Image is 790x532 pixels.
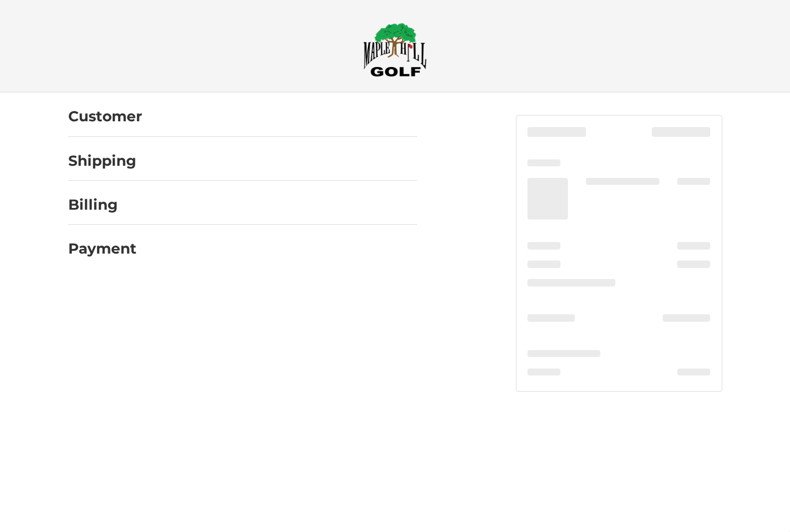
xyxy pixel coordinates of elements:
[12,482,138,520] iframe: Gorgias live chat messenger
[68,240,136,258] h2: Payment
[363,23,427,77] img: Maple Hill Golf
[68,107,142,125] h2: Customer
[68,152,136,170] h2: Shipping
[68,196,136,214] h2: Billing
